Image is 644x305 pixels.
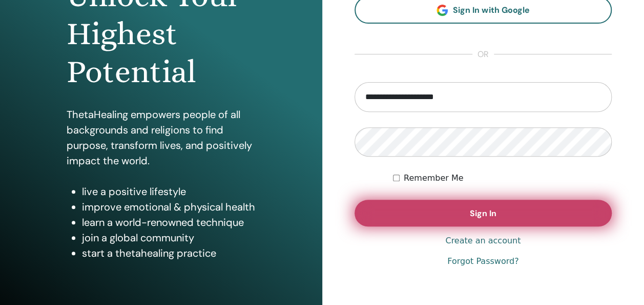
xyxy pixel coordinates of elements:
[82,184,256,199] li: live a positive lifestyle
[404,172,464,184] label: Remember Me
[472,48,494,61] span: or
[82,230,256,245] li: join a global community
[82,215,256,230] li: learn a world-renowned technique
[393,172,612,184] div: Keep me authenticated indefinitely or until I manually logout
[67,107,256,168] p: ThetaHealing empowers people of all backgrounds and religions to find purpose, transform lives, a...
[447,255,518,268] a: Forgot Password?
[470,208,496,219] span: Sign In
[445,235,521,247] a: Create an account
[82,245,256,261] li: start a thetahealing practice
[82,199,256,215] li: improve emotional & physical health
[453,5,529,15] span: Sign In with Google
[355,200,612,226] button: Sign In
